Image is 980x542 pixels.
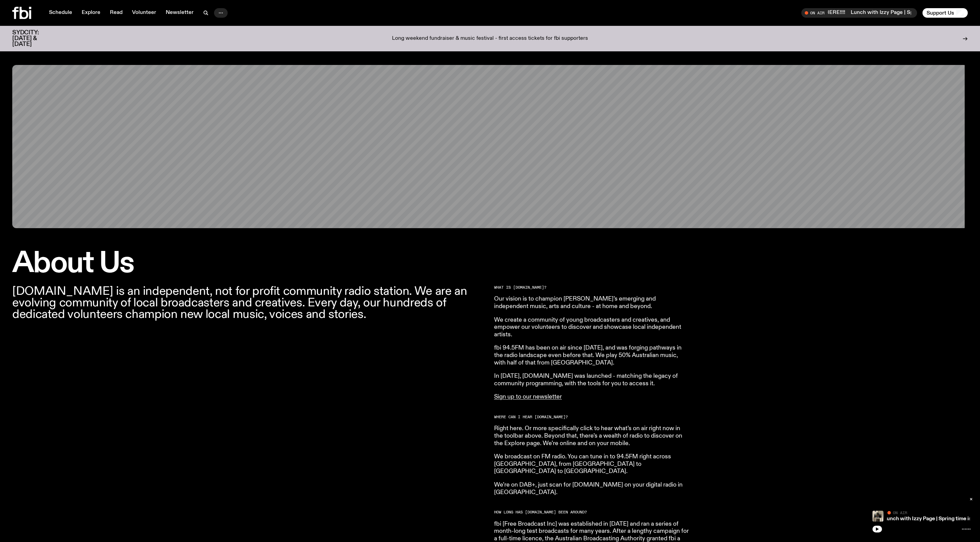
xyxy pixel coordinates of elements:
p: Our vision is to champion [PERSON_NAME]’s emerging and independent music, arts and culture - at h... [494,295,690,310]
h2: Where can I hear [DOMAIN_NAME]? [494,415,690,419]
p: Right here. Or more specifically click to hear what’s on air right now in the toolbar above. Beyo... [494,425,690,447]
p: We broadcast on FM radio. You can tune in to 94.5FM right across [GEOGRAPHIC_DATA], from [GEOGRAP... [494,453,690,475]
a: Newsletter [162,8,198,18]
a: Volunteer [128,8,160,18]
span: Support Us [927,10,954,16]
h2: How long has [DOMAIN_NAME] been around? [494,510,690,514]
h3: SYDCITY: [DATE] & [DATE] [12,30,56,47]
span: On Air [893,510,907,515]
h2: What is [DOMAIN_NAME]? [494,286,690,289]
a: Read [106,8,127,18]
h1: About Us [12,250,486,277]
p: fbi 94.5FM has been on air since [DATE], and was forging pathways in the radio landscape even bef... [494,344,690,367]
p: We create a community of young broadcasters and creatives, and empower our volunteers to discover... [494,317,690,339]
p: Long weekend fundraiser & music festival - first access tickets for fbi supporters [392,36,588,42]
a: Explore [78,8,104,18]
button: On AirLunch with Izzy Page | Spring time is HERE!!!!Lunch with Izzy Page | Spring time is HERE!!!! [801,8,917,18]
p: We’re on DAB+, just scan for [DOMAIN_NAME] on your digital radio in [GEOGRAPHIC_DATA]. [494,481,690,496]
p: [DOMAIN_NAME] is an independent, not for profit community radio station. We are an evolving commu... [12,286,486,321]
a: Sign up to our newsletter [494,394,562,400]
a: Schedule [45,8,76,18]
button: Support Us [922,8,968,18]
p: In [DATE], [DOMAIN_NAME] was launched - matching the legacy of community programming, with the to... [494,373,690,387]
